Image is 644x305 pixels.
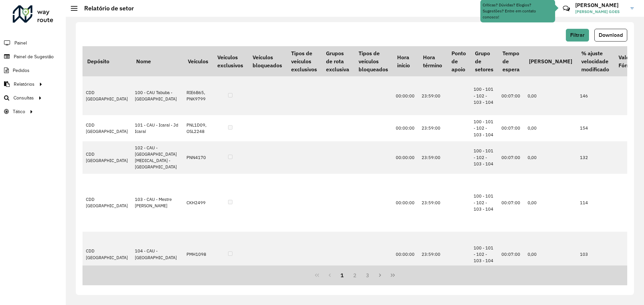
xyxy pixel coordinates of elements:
td: 146 [577,76,613,115]
td: 23:59:00 [418,141,446,174]
td: 101 - CAU - Icaraí - Jd Icaraí [131,115,183,141]
td: CDD [GEOGRAPHIC_DATA] [83,115,131,141]
button: Download [594,29,627,42]
th: Tipos de veículos bloqueados [354,46,392,76]
span: Painel [14,40,27,47]
span: [PERSON_NAME] GOES [575,9,626,15]
td: 00:00:00 [392,232,418,277]
td: 00:00:00 [392,76,418,115]
td: 154 [577,115,613,141]
td: 103 - CAU - Mestre [PERSON_NAME] [131,174,183,232]
td: 100 - 101 - 102 - 103 - 104 [470,141,498,174]
td: PMH1098 [183,232,213,277]
h2: Relatório de setor [77,5,134,12]
td: PNL1D09, OSL2248 [183,115,213,141]
td: 132 [577,141,613,174]
td: RIE6B65, PNK9799 [183,76,213,115]
th: Ponto de apoio [447,46,470,76]
span: Consultas [13,94,34,101]
td: 23:59:00 [418,174,446,232]
td: 100 - 101 - 102 - 103 - 104 [470,76,498,115]
button: Last Page [386,269,399,282]
td: 23:59:00 [418,232,446,277]
th: Grupos de rota exclusiva [322,46,354,76]
a: Contato Rápido [559,1,574,16]
th: Nome [131,46,183,76]
td: 0,00 [524,115,577,141]
th: [PERSON_NAME] [524,46,577,76]
th: Veículos bloqueados [248,46,286,76]
th: Hora término [418,46,446,76]
td: 00:00:00 [392,174,418,232]
td: 00:00:00 [392,141,418,174]
td: 23:59:00 [418,76,446,115]
th: Hora início [392,46,418,76]
td: 23:59:00 [418,115,446,141]
button: 3 [361,269,374,282]
td: CDD [GEOGRAPHIC_DATA] [83,76,131,115]
td: 00:07:00 [498,232,524,277]
td: 00:07:00 [498,76,524,115]
td: 100 - CAU Tabuba - [GEOGRAPHIC_DATA] [131,76,183,115]
td: 0,00 [524,76,577,115]
th: % ajuste velocidade modificado [577,46,613,76]
td: 00:00:00 [392,115,418,141]
td: CDD [GEOGRAPHIC_DATA] [83,174,131,232]
td: 00:07:00 [498,141,524,174]
th: Veículos [183,46,213,76]
td: CDD [GEOGRAPHIC_DATA] [83,141,131,174]
th: Grupo de setores [470,46,498,76]
th: Depósito [83,46,131,76]
button: Next Page [374,269,387,282]
td: CDD [GEOGRAPHIC_DATA] [83,232,131,277]
td: 100 - 101 - 102 - 103 - 104 [470,232,498,277]
th: Tempo de espera [498,46,524,76]
span: Download [599,32,623,38]
td: 100 - 101 - 102 - 103 - 104 [470,174,498,232]
td: 102 - CAU - [GEOGRAPHIC_DATA][MEDICAL_DATA] - [GEOGRAPHIC_DATA] [131,141,183,174]
th: Veículos exclusivos [213,46,248,76]
span: Tático [13,108,25,115]
td: CKH2499 [183,174,213,232]
span: Relatórios [14,81,35,88]
td: PNN4170 [183,141,213,174]
td: 100 - 101 - 102 - 103 - 104 [470,115,498,141]
td: 00:07:00 [498,115,524,141]
td: 00:07:00 [498,174,524,232]
span: Pedidos [13,67,30,74]
td: 0,00 [524,174,577,232]
span: Filtrar [570,32,585,38]
td: 0,00 [524,141,577,174]
td: 114 [577,174,613,232]
td: 0,00 [524,232,577,277]
td: 104 - CAU - [GEOGRAPHIC_DATA] [131,232,183,277]
button: 1 [336,269,348,282]
span: Painel de Sugestão [14,53,54,60]
th: Tipos de veículos exclusivos [286,46,321,76]
h3: [PERSON_NAME] [575,2,626,8]
td: 103 [577,232,613,277]
button: Filtrar [566,29,589,42]
th: Valor Fórmula [614,46,643,76]
button: 2 [348,269,361,282]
